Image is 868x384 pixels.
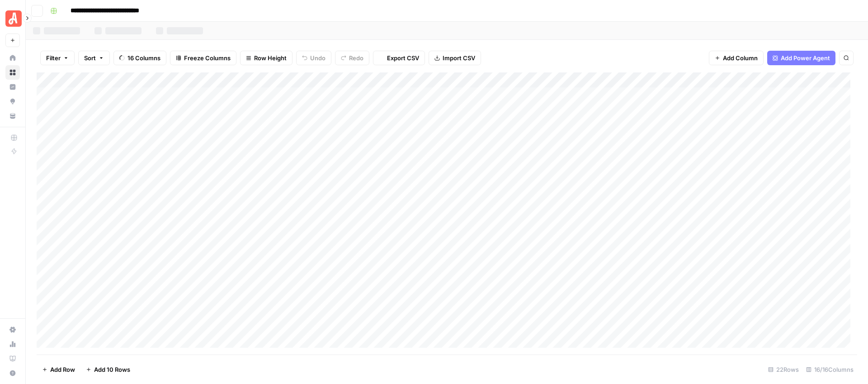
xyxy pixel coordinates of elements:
[5,7,20,30] button: Workspace: Angi
[50,365,75,374] span: Add Row
[443,53,475,62] span: Import CSV
[113,51,166,65] button: 16 Columns
[767,51,835,65] button: Add Power Agent
[5,337,20,351] a: Usage
[5,10,22,27] img: Angi Logo
[84,53,96,62] span: Sort
[5,80,20,94] a: Insights
[5,366,20,380] button: Help + Support
[5,51,20,65] a: Home
[46,53,61,62] span: Filter
[78,51,110,65] button: Sort
[254,53,287,62] span: Row Height
[429,51,481,65] button: Import CSV
[5,351,20,366] a: Learning Hub
[127,53,160,62] span: 16 Columns
[349,53,363,62] span: Redo
[335,51,369,65] button: Redo
[310,53,325,62] span: Undo
[184,53,231,62] span: Freeze Columns
[5,65,20,80] a: Browse
[170,51,236,65] button: Freeze Columns
[781,53,830,62] span: Add Power Agent
[5,322,20,337] a: Settings
[802,362,857,377] div: 16/16 Columns
[709,51,764,65] button: Add Column
[94,365,130,374] span: Add 10 Rows
[373,51,425,65] button: Export CSV
[387,53,419,62] span: Export CSV
[37,362,80,377] button: Add Row
[723,53,758,62] span: Add Column
[764,362,802,377] div: 22 Rows
[5,109,20,123] a: Your Data
[80,362,136,377] button: Add 10 Rows
[240,51,292,65] button: Row Height
[296,51,331,65] button: Undo
[5,94,20,109] a: Opportunities
[40,51,75,65] button: Filter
